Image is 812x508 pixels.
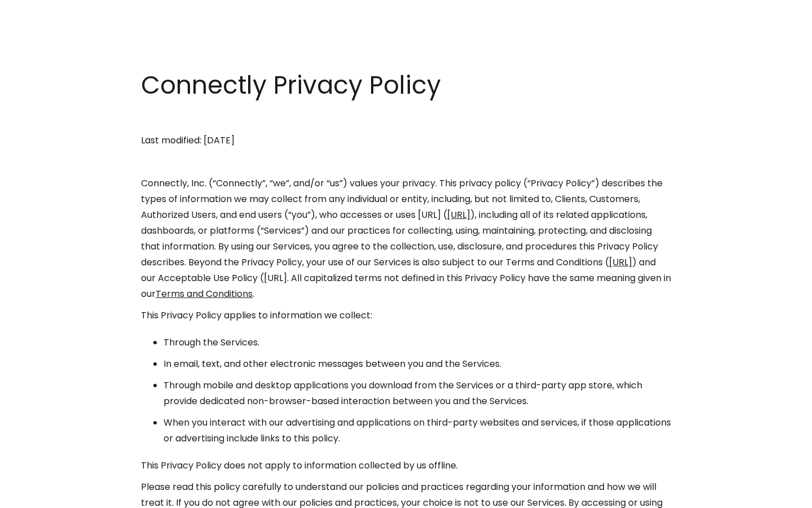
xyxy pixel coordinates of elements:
[141,308,671,323] p: This Privacy Policy applies to information we collect:
[164,356,671,372] li: In email, text, and other electronic messages between you and the Services.
[164,335,671,351] li: Through the Services.
[447,208,470,221] a: [URL]
[11,487,68,504] aside: Language selected: English
[141,111,671,127] p: ‍
[609,256,632,269] a: [URL]
[164,415,671,446] li: When you interact with our advertising and applications on third-party websites and services, if ...
[156,287,253,300] a: Terms and Conditions
[141,154,671,170] p: ‍
[141,458,671,474] p: This Privacy Policy does not apply to information collected by us offline.
[23,488,68,504] ul: Language list
[141,68,671,103] h1: Connectly Privacy Policy
[141,176,671,302] p: Connectly, Inc. (“Connectly”, “we”, and/or “us”) values your privacy. This privacy policy (“Priva...
[141,133,671,148] p: Last modified: [DATE]
[164,378,671,409] li: Through mobile and desktop applications you download from the Services or a third-party app store...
